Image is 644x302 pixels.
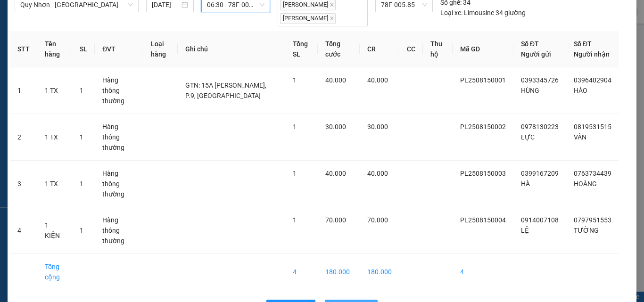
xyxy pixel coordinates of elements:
span: Người nhận [574,50,610,58]
th: CR [360,31,399,67]
span: VÂN [574,133,586,141]
th: Loại hàng [143,31,178,67]
span: 40.000 [325,170,346,177]
span: 1 [293,170,297,177]
th: ĐVT [95,31,143,67]
td: 180.000 [318,254,360,290]
span: 0399167209 [521,170,559,177]
span: close [330,16,334,21]
span: GTN: 15A [PERSON_NAME], P.9, [GEOGRAPHIC_DATA] [185,82,266,99]
th: SL [72,31,95,67]
span: 1 [80,87,83,94]
li: Xe khách Mộc Thảo [5,5,137,40]
td: 4 [10,207,37,254]
span: PL2508150001 [460,76,506,84]
span: 0797951553 [574,216,611,224]
span: 40.000 [367,170,388,177]
th: STT [10,31,37,67]
td: Hàng thông thường [95,161,143,207]
img: logo.jpg [5,5,38,38]
td: 1 [10,67,37,114]
span: 1 [80,227,83,234]
th: Tổng SL [285,31,318,67]
td: Hàng thông thường [95,114,143,161]
span: LỆ [521,227,529,234]
td: 180.000 [360,254,399,290]
td: 4 [453,254,513,290]
span: 0819531515 [574,123,611,131]
span: 70.000 [367,216,388,224]
span: 0763734439 [574,170,611,177]
li: VP [GEOGRAPHIC_DATA] [65,51,125,82]
span: LỰC [521,133,535,141]
span: 0914007108 [521,216,559,224]
span: HOÀNG [574,180,597,188]
td: 1 TX [37,161,72,207]
td: Hàng thông thường [95,207,143,254]
span: [PERSON_NAME] [280,13,336,24]
td: 1 TX [37,67,72,114]
td: 3 [10,161,37,207]
span: 30.000 [325,123,346,131]
span: PL2508150003 [460,170,506,177]
span: 0978130223 [521,123,559,131]
span: HÙNG [521,87,539,94]
td: 2 [10,114,37,161]
span: 0393345726 [521,76,559,84]
span: 40.000 [325,76,346,84]
span: Người gửi [521,50,551,58]
span: 0396402904 [574,76,611,84]
span: PL2508150002 [460,123,506,131]
span: 1 [80,133,83,141]
td: 4 [285,254,318,290]
td: 1 KIỆN [37,207,72,254]
li: VP [GEOGRAPHIC_DATA] [5,51,65,82]
span: 1 [80,180,83,188]
th: Tổng cước [318,31,360,67]
span: PL2508150004 [460,216,506,224]
th: Tên hàng [37,31,72,67]
div: Limousine 34 giường [440,8,526,18]
span: 30.000 [367,123,388,131]
span: 1 [293,216,297,224]
span: HÀ [521,180,530,188]
th: CC [399,31,423,67]
span: Số ĐT [521,40,539,48]
th: Mã GD [453,31,513,67]
span: TƯỜNG [574,227,599,234]
span: Số ĐT [574,40,592,48]
td: Hàng thông thường [95,67,143,114]
th: Ghi chú [178,31,285,67]
span: 1 [293,123,297,131]
span: Loại xe: [440,8,462,18]
th: Thu hộ [423,31,453,67]
td: Tổng cộng [37,254,72,290]
span: HÀO [574,87,587,94]
span: 1 [293,76,297,84]
td: 1 TX [37,114,72,161]
span: 70.000 [325,216,346,224]
span: close [330,2,334,7]
span: 40.000 [367,76,388,84]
